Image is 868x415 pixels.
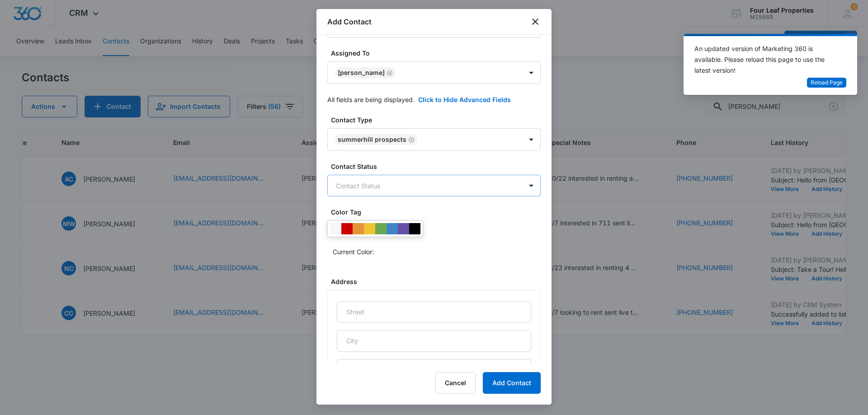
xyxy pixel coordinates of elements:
div: Summerhill Prospects [338,136,406,143]
input: Street [337,301,531,323]
button: Click to Hide Advanced Fields [418,95,511,104]
div: #f1c232 [364,223,375,234]
label: Contact Type [331,115,544,125]
span: Reload Page [811,79,843,87]
div: #674ea7 [398,223,409,234]
div: #e69138 [353,223,364,234]
div: An updated version of Marketing 360 is available. Please reload this page to use the latest version! [694,43,835,76]
div: Remove Summerhill Prospects [406,136,415,143]
div: #F6F6F6 [330,223,341,234]
h1: Add Contact [327,16,372,27]
label: Assigned To [331,48,544,58]
div: #3d85c6 [387,223,398,234]
div: [PERSON_NAME] [338,70,385,76]
label: Address [331,277,544,286]
p: Current Color: [333,247,374,256]
label: Color Tag [331,207,544,217]
div: #000000 [409,223,420,234]
label: Contact Status [331,162,544,171]
button: Cancel [435,372,476,394]
button: Add Contact [483,372,541,394]
div: Remove Adam Schoenborn [385,70,393,76]
button: close [530,16,541,27]
p: All fields are being displayed. [327,95,415,104]
div: #6aa84f [375,223,387,234]
div: #CC0000 [341,223,353,234]
input: City [337,330,531,352]
input: State [337,359,531,381]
